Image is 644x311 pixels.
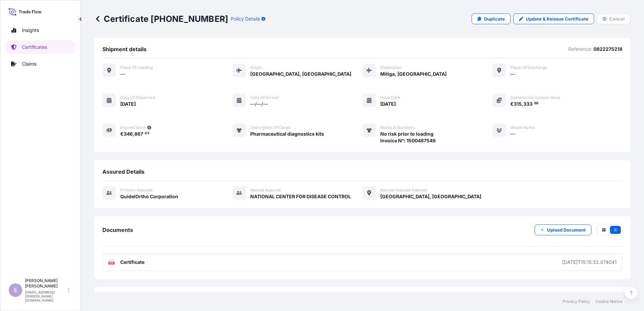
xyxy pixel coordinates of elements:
[94,13,228,24] p: Certificate [PHONE_NUMBER]
[609,15,625,22] p: Cancel
[145,132,149,135] span: 03
[250,187,281,193] span: Named Assured
[380,193,481,200] span: [GEOGRAPHIC_DATA], [GEOGRAPHIC_DATA]
[522,102,523,106] span: ,
[22,44,47,50] p: Certificates
[14,287,18,293] span: E
[102,253,622,271] a: PDFCertificate[DATE]T15:15:32.074041
[526,15,588,22] p: Update & Reissue Certificate
[22,27,39,34] p: Insights
[250,125,290,130] span: Description of cargo
[6,57,75,71] a: Claims
[484,15,505,22] p: Duplicate
[380,95,400,100] span: Issue Date
[510,65,547,70] span: Place of discharge
[250,101,268,107] span: —/—/—
[534,102,538,105] span: 66
[533,102,534,105] span: .
[568,46,592,53] p: Reference:
[120,125,146,130] span: Insured Value
[514,102,522,106] span: 315
[134,132,143,136] span: 867
[120,101,136,107] span: [DATE]
[535,224,591,235] button: Upload Document
[510,125,535,130] span: Vessel Name
[595,299,622,304] a: Cookie Notice
[380,71,447,77] span: Mitiga, [GEOGRAPHIC_DATA]
[120,65,153,70] span: Place of Loading
[593,46,622,53] p: 0822275218
[250,193,351,200] span: NATIONAL CENTER FOR DISEASE CONTROL
[562,259,617,266] div: [DATE]T15:15:32.074041
[380,101,396,107] span: [DATE]
[102,227,133,233] span: Documents
[510,95,560,100] span: Commercial Invoice Value
[124,132,133,136] span: 346
[250,131,324,137] span: Pharmaceutical diagnostics kits
[120,95,155,100] span: Date of departure
[25,278,67,289] p: [PERSON_NAME] [PERSON_NAME]
[250,65,262,70] span: Origin
[25,290,67,302] p: [EMAIL_ADDRESS][PERSON_NAME][DOMAIN_NAME]
[510,131,515,137] span: —
[102,46,147,53] span: Shipment details
[510,102,514,106] span: €
[472,13,511,24] a: Duplicate
[120,187,152,193] span: Primary assured
[510,71,515,77] span: —
[380,65,402,70] span: Destination
[133,132,134,136] span: ,
[6,40,75,54] a: Certificates
[6,24,75,37] a: Insights
[513,13,594,24] a: Update & Reissue Certificate
[143,132,144,135] span: .
[597,13,631,24] button: Cancel
[250,95,279,100] span: Date of arrival
[109,262,114,264] text: PDF
[120,259,144,266] span: Certificate
[562,299,590,304] a: Privacy Policy
[231,15,260,22] p: Policy Details
[380,125,415,130] span: Marks & Numbers
[547,227,586,233] p: Upload Document
[22,61,36,67] p: Claims
[380,131,436,144] span: No risk prior to loading Invoice N°: 1500487549
[523,102,533,106] span: 333
[380,187,427,193] span: Named Assured Address
[250,71,351,77] span: [GEOGRAPHIC_DATA], [GEOGRAPHIC_DATA]
[102,168,144,175] span: Assured Details
[120,132,124,136] span: €
[120,193,178,200] span: QuidelOrtho Corporation
[120,71,125,77] span: —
